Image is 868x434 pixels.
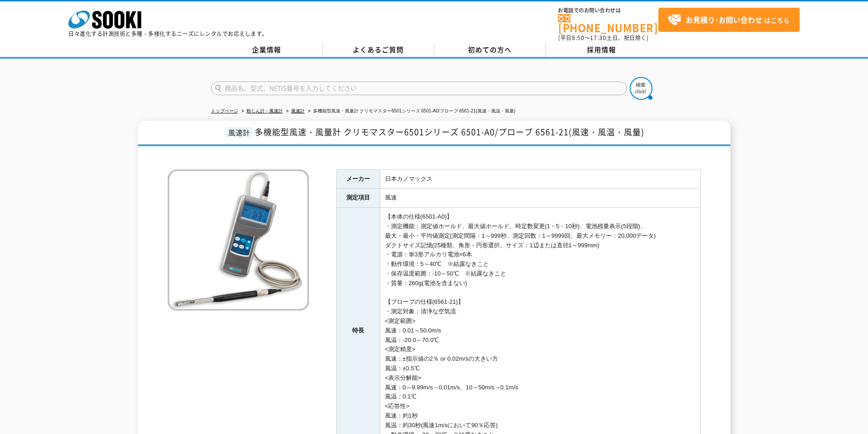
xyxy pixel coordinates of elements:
[434,43,546,57] a: 初めての方へ
[291,108,305,113] a: 風速計
[630,77,652,100] img: btn_search.png
[572,34,585,42] span: 8:50
[336,189,380,208] th: 測定項目
[211,108,238,113] a: トップページ
[336,169,380,189] th: メーカー
[380,189,700,208] td: 風速
[323,43,434,57] a: よくあるご質問
[686,14,762,25] strong: お見積り･お問い合わせ
[546,43,657,57] a: 採用情報
[558,8,658,13] span: お電話でのお問い合わせは
[558,34,648,42] span: (平日 ～ 土日、祝日除く)
[380,169,700,189] td: 日本カノマックス
[668,13,790,27] span: はこちら
[226,127,252,138] span: 風速計
[306,107,516,116] li: 多機能型風速・風量計 クリモマスター6501シリーズ 6501-A0/プローブ 6561-21(風速・風温・風量)
[468,45,512,55] span: 初めての方へ
[168,169,309,311] img: 多機能型風速・風量計 クリモマスター6501シリーズ 6501-A0/プローブ 6561-21(風速・風温・風量)
[211,82,627,95] input: 商品名、型式、NETIS番号を入力してください
[590,34,606,42] span: 17:30
[255,126,644,138] span: 多機能型風速・風量計 クリモマスター6501シリーズ 6501-A0/プローブ 6561-21(風速・風温・風量)
[247,108,283,113] a: 粉じん計・風速計
[558,14,658,33] a: [PHONE_NUMBER]
[68,31,268,36] p: 日々進化する計測技術と多種・多様化するニーズにレンタルでお応えします。
[658,8,800,32] a: お見積り･お問い合わせはこちら
[211,43,323,57] a: 企業情報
